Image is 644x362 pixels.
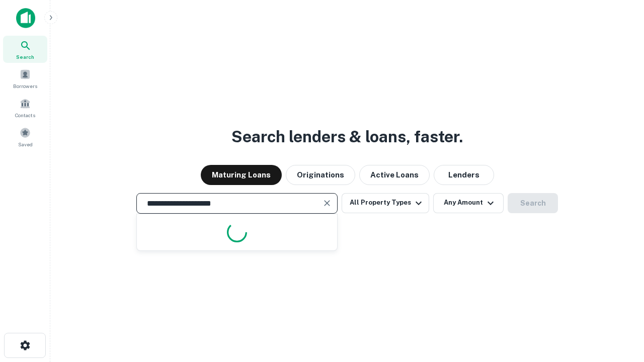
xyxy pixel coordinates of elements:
[433,193,504,213] button: Any Amount
[342,193,429,213] button: All Property Types
[320,196,334,210] button: Clear
[3,65,47,92] a: Borrowers
[13,82,37,90] span: Borrowers
[3,123,47,150] a: Saved
[594,282,644,330] iframe: Chat Widget
[15,111,35,119] span: Contacts
[359,165,430,185] button: Active Loans
[231,125,463,149] h3: Search lenders & loans, faster.
[16,8,35,28] img: capitalize-icon.png
[3,94,47,121] a: Contacts
[434,165,494,185] button: Lenders
[201,165,282,185] button: Maturing Loans
[3,36,47,63] a: Search
[18,140,33,148] span: Saved
[286,165,355,185] button: Originations
[16,53,34,61] span: Search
